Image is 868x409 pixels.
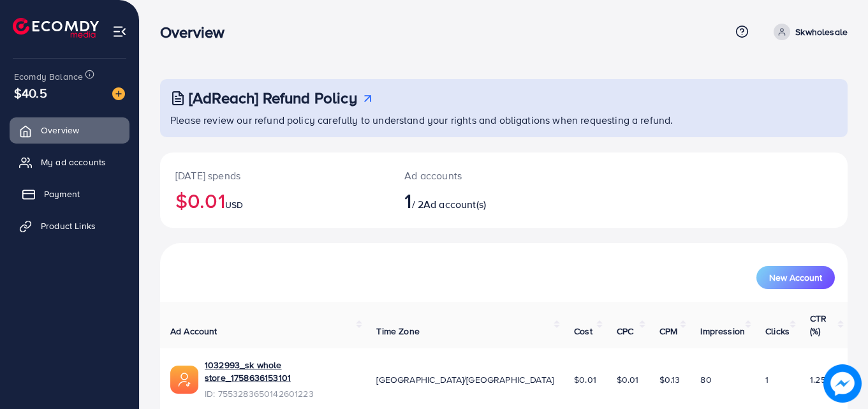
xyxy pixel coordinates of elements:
[617,325,633,338] span: CPC
[10,181,129,207] a: Payment
[765,373,769,386] span: 1
[376,373,554,386] span: [GEOGRAPHIC_DATA]/[GEOGRAPHIC_DATA]
[376,325,419,338] span: Time Zone
[41,124,79,137] span: Overview
[175,188,374,212] h2: $0.01
[810,312,827,338] span: CTR (%)
[700,373,711,386] span: 80
[756,266,835,289] button: New Account
[574,325,592,338] span: Cost
[765,325,790,338] span: Clicks
[404,168,546,183] p: Ad accounts
[10,213,129,239] a: Product Links
[574,373,596,386] span: $0.01
[170,366,198,394] img: ic-ads-acc.e4c84228.svg
[41,219,96,232] span: Product Links
[823,364,862,403] img: image
[14,70,83,83] span: Ecomdy Balance
[160,23,235,41] h3: Overview
[10,149,129,175] a: My ad accounts
[205,387,356,400] span: ID: 7553283650142601223
[112,24,127,39] img: menu
[44,188,80,200] span: Payment
[13,18,99,38] img: logo
[769,273,822,282] span: New Account
[10,117,129,143] a: Overview
[795,24,848,40] p: Skwholesale
[404,186,411,215] span: 1
[423,197,486,211] span: Ad account(s)
[170,325,217,338] span: Ad Account
[170,112,840,128] p: Please review our refund policy carefully to understand your rights and obligations when requesti...
[112,87,125,100] img: image
[404,188,546,212] h2: / 2
[617,373,639,386] span: $0.01
[175,168,374,183] p: [DATE] spends
[189,89,357,107] h3: [AdReach] Refund Policy
[205,359,356,385] a: 1032993_sk whole store_1758636153101
[769,24,848,40] a: Skwholesale
[14,84,47,102] span: $40.5
[41,156,106,168] span: My ad accounts
[659,325,677,338] span: CPM
[225,198,243,211] span: USD
[659,373,680,386] span: $0.13
[810,373,826,386] span: 1.25
[700,325,745,338] span: Impression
